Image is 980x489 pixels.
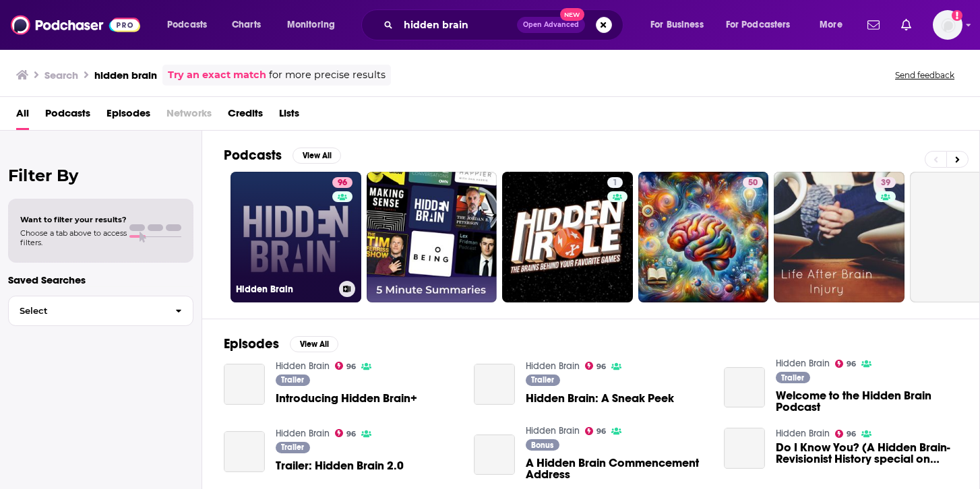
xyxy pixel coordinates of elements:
span: for more precise results [269,67,386,83]
a: Try an exact match [168,67,266,83]
span: 96 [346,364,356,370]
a: Trailer: Hidden Brain 2.0 [224,431,265,472]
span: 96 [596,428,606,434]
span: Trailer [531,376,554,384]
a: 1 [502,172,633,302]
span: 96 [596,364,606,370]
a: 96Hidden Brain [231,172,361,302]
a: Show notifications dropdown [896,13,917,36]
button: View All [290,336,338,352]
a: 96 [585,362,607,370]
a: 96 [835,360,857,368]
a: A Hidden Brain Commencement Address [526,457,708,480]
h3: hidden brain [94,69,157,81]
span: Trailer [281,376,304,384]
span: Networks [166,102,212,130]
button: open menu [278,14,353,36]
a: Welcome to the Hidden Brain Podcast [776,390,958,413]
button: Open AdvancedNew [517,17,585,33]
span: 96 [346,431,356,437]
span: Choose a tab above to access filters. [20,228,127,247]
a: Hidden Brain: A Sneak Peek [474,364,515,405]
span: 96 [847,431,856,437]
a: Do I Know You? (A Hidden Brain-Revisionist History special on facial recognition) [776,442,958,465]
a: 96 [835,430,857,438]
a: Hidden Brain: A Sneak Peek [526,393,674,404]
button: View All [293,148,341,164]
h3: Search [44,69,78,81]
a: Hidden Brain [526,425,580,436]
span: Want to filter your results? [20,215,127,224]
a: 96 [335,429,357,437]
a: 50 [638,172,769,302]
button: open menu [717,14,810,36]
a: All [16,102,29,130]
a: 1 [607,177,623,188]
a: Hidden Brain [276,360,330,372]
a: Introducing Hidden Brain+ [276,393,417,404]
span: 96 [338,176,347,190]
a: 39 [876,177,896,188]
span: 1 [613,176,617,190]
img: Podchaser - Follow, Share and Rate Podcasts [11,12,140,38]
span: Trailer [281,443,304,451]
span: Episodes [106,102,150,130]
span: Trailer [781,374,804,382]
a: A Hidden Brain Commencement Address [474,434,515,476]
a: 50 [743,177,763,188]
span: New [560,8,584,21]
span: Charts [232,15,261,34]
span: For Podcasters [726,15,791,34]
p: Saved Searches [8,273,193,286]
span: Podcasts [167,15,207,34]
div: Search podcasts, credits, & more... [374,9,636,40]
span: Select [9,306,164,315]
h2: Podcasts [224,147,282,164]
span: 50 [748,176,758,190]
span: 39 [881,176,890,190]
span: 96 [847,361,856,367]
a: PodcastsView All [224,147,341,164]
a: 96 [585,427,607,435]
button: Send feedback [891,69,958,81]
a: Show notifications dropdown [862,13,885,36]
span: Monitoring [287,15,335,34]
span: Logged in as autumncomm [933,10,962,40]
a: Hidden Brain [776,428,830,439]
a: 96 [335,362,357,370]
button: open menu [641,14,721,36]
a: Hidden Brain [776,358,830,369]
a: Introducing Hidden Brain+ [224,364,265,405]
span: More [820,15,843,34]
input: Search podcasts, credits, & more... [398,14,517,36]
button: open menu [810,14,859,36]
button: Select [8,296,193,326]
a: Credits [228,102,263,130]
a: Trailer: Hidden Brain 2.0 [276,460,404,471]
h2: Filter By [8,166,193,185]
a: Podcasts [45,102,90,130]
a: 39 [774,172,905,302]
img: User Profile [933,10,962,40]
button: Show profile menu [933,10,962,40]
span: For Business [650,15,704,34]
span: Bonus [531,441,553,449]
a: Hidden Brain [526,360,580,372]
h3: Hidden Brain [236,284,334,295]
h2: Episodes [224,335,279,352]
a: Do I Know You? (A Hidden Brain-Revisionist History special on facial recognition) [724,428,765,469]
a: EpisodesView All [224,335,338,352]
a: Lists [279,102,299,130]
button: open menu [158,14,224,36]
